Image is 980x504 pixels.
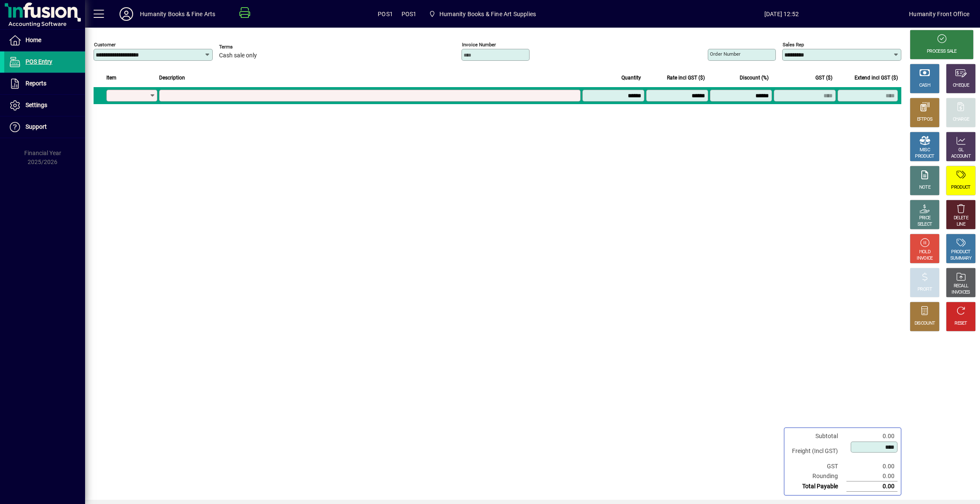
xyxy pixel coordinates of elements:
[919,215,931,221] div: PRICE
[402,7,417,21] span: POS1
[951,249,970,255] div: PRODUCT
[4,116,85,138] a: Support
[846,481,897,492] td: 0.00
[846,431,897,441] td: 0.00
[917,221,932,228] div: SELECT
[920,147,930,153] div: MISC
[954,215,968,221] div: DELETE
[919,82,930,89] div: CASH
[815,73,832,82] span: GST ($)
[462,42,496,48] mat-label: Invoice number
[957,221,965,228] div: LINE
[788,441,846,462] td: Freight (Incl GST)
[94,42,116,48] mat-label: Customer
[958,147,964,153] div: GL
[788,431,846,441] td: Subtotal
[140,7,216,21] div: Humanity Books & Fine Arts
[4,30,85,51] a: Home
[951,153,971,160] div: ACCOUNT
[917,116,933,123] div: EFTPOS
[4,95,85,116] a: Settings
[917,286,932,293] div: PROFIT
[26,37,41,43] span: Home
[26,102,47,108] span: Settings
[950,255,971,262] div: SUMMARY
[667,73,705,82] span: Rate incl GST ($)
[26,58,52,65] span: POS Entry
[378,7,393,21] span: POS1
[4,73,85,94] a: Reports
[919,184,930,191] div: NOTE
[710,51,741,57] mat-label: Order number
[425,6,539,22] span: Humanity Books & Fine Art Supplies
[26,123,47,130] span: Support
[654,7,909,21] span: [DATE] 12:52
[954,283,969,289] div: RECALL
[954,320,967,327] div: RESET
[26,80,46,87] span: Reports
[439,7,536,21] span: Humanity Books & Fine Art Supplies
[788,471,846,481] td: Rounding
[219,52,257,59] span: Cash sale only
[159,73,185,82] span: Description
[953,116,969,123] div: CHARGE
[106,73,117,82] span: Item
[855,73,898,82] span: Extend incl GST ($)
[740,73,769,82] span: Discount (%)
[788,481,846,492] td: Total Payable
[788,462,846,471] td: GST
[952,289,970,296] div: INVOICES
[915,153,934,160] div: PRODUCT
[219,44,270,50] span: Terms
[919,249,930,255] div: HOLD
[909,7,969,21] div: Humanity Front Office
[846,462,897,471] td: 0.00
[914,320,935,327] div: DISCOUNT
[113,6,140,22] button: Profile
[951,184,970,191] div: PRODUCT
[621,73,641,82] span: Quantity
[927,48,957,55] div: PROCESS SALE
[953,82,969,89] div: CHEQUE
[917,255,932,262] div: INVOICE
[846,471,897,481] td: 0.00
[783,42,804,48] mat-label: Sales rep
